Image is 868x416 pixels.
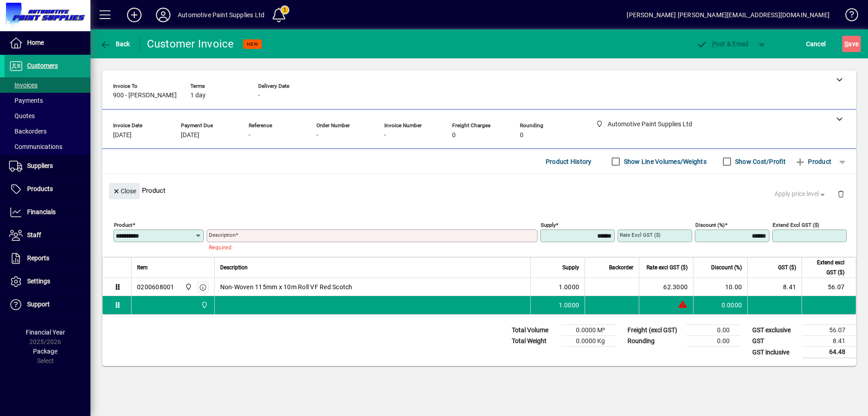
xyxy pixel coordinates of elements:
span: Financials [27,208,56,215]
a: Suppliers [5,155,90,177]
mat-label: Discount (%) [695,222,725,228]
button: Delete [830,183,852,205]
span: Settings [27,277,50,285]
span: - [258,92,260,99]
mat-label: Product [114,222,132,228]
span: Reports [27,254,49,262]
span: GST ($) [778,263,796,273]
span: Package [33,348,57,355]
span: P [712,40,716,48]
span: Apply price level [774,189,827,199]
a: Reports [5,247,90,270]
a: Communications [5,139,90,154]
a: Knowledge Base [839,2,857,31]
span: Backorders [9,128,47,135]
td: GST exclusive [748,325,802,336]
button: Profile [149,7,178,23]
span: [DATE] [113,132,132,139]
label: Show Line Volumes/Weights [622,157,707,166]
td: GST [748,336,802,347]
td: 0.00 [686,325,741,336]
span: Extend excl GST ($) [807,258,844,277]
td: GST inclusive [748,347,802,358]
a: Home [5,32,90,54]
span: Suppliers [27,162,53,169]
td: Total Weight [507,336,561,347]
td: 56.07 [802,325,856,336]
td: 8.41 [802,336,856,347]
span: Backorder [609,263,633,273]
a: Settings [5,270,90,293]
td: 56.07 [802,278,856,296]
span: Product History [546,154,592,169]
span: Discount (%) [711,263,742,273]
button: Close [109,183,140,199]
span: Automotive Paint Supplies Ltd [198,300,209,310]
app-page-header-button: Delete [830,190,852,198]
div: Product [102,174,856,207]
a: Products [5,178,90,201]
span: NEW [247,41,258,47]
span: Payments [9,97,43,104]
div: 62.3000 [645,282,688,292]
a: Staff [5,224,90,247]
span: Staff [27,231,41,239]
a: Support [5,293,90,316]
span: Automotive Paint Supplies Ltd [183,282,193,292]
button: Post & Email [692,36,753,52]
span: 1 day [190,92,206,99]
a: Payments [5,93,90,108]
span: Customers [27,62,58,69]
td: 0.0000 [693,296,747,314]
mat-label: Extend excl GST ($) [773,222,819,228]
td: Freight (excl GST) [623,325,686,336]
a: Invoices [5,77,90,93]
span: Home [27,39,44,46]
mat-label: Rate excl GST ($) [620,232,660,238]
span: ave [844,37,859,51]
span: - [249,132,250,139]
div: [PERSON_NAME] [PERSON_NAME][EMAIL_ADDRESS][DOMAIN_NAME] [627,8,830,22]
button: Back [98,36,132,52]
button: Add [120,7,149,23]
button: Product History [542,153,595,170]
span: Invoices [9,81,38,89]
span: Back [100,40,130,48]
td: 0.0000 M³ [561,325,616,336]
app-page-header-button: Back [90,36,140,52]
label: Show Cost/Profit [733,157,786,166]
app-page-header-button: Close [107,186,142,195]
span: Support [27,301,50,308]
span: Quotes [9,112,35,120]
span: ost & Email [696,40,749,48]
span: Financial Year [26,329,65,336]
div: Automotive Paint Supplies Ltd [178,8,264,22]
a: Quotes [5,108,90,124]
td: 8.41 [747,278,802,296]
span: 900 - [PERSON_NAME] [113,92,177,99]
span: S [844,40,848,48]
td: Total Volume [507,325,561,336]
span: [DATE] [181,132,199,139]
span: 1.0000 [559,282,580,292]
span: 0 [452,132,456,139]
td: 0.00 [686,336,741,347]
span: Close [113,184,136,199]
td: 64.48 [802,347,856,358]
span: Rate excl GST ($) [646,263,688,273]
button: Apply price level [771,186,830,202]
mat-label: Supply [541,222,556,228]
div: 0200608001 [137,282,175,292]
button: Save [842,36,861,52]
td: 0.0000 Kg [561,336,616,347]
button: Cancel [804,36,828,52]
span: - [316,132,318,139]
span: - [384,132,386,139]
span: 0 [520,132,524,139]
a: Financials [5,201,90,224]
span: 1.0000 [559,301,580,310]
mat-error: Required [209,242,530,252]
td: Rounding [623,336,686,347]
span: Supply [562,263,579,273]
span: Communications [9,143,62,150]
